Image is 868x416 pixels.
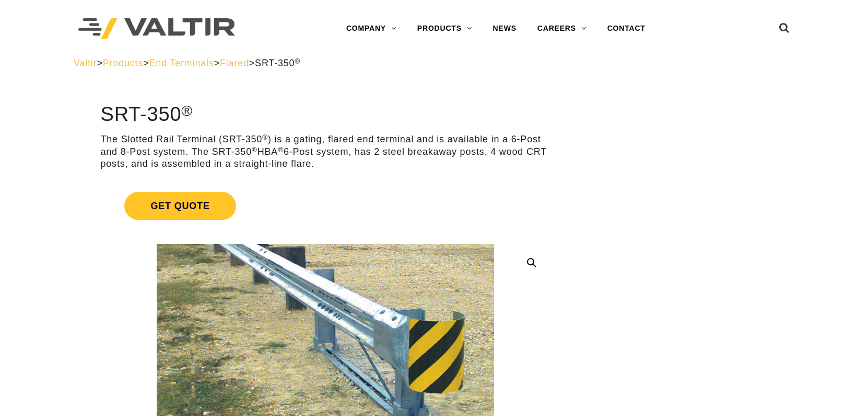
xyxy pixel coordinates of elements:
[100,104,550,126] h1: SRT-350
[100,133,550,170] p: The Slotted Rail Terminal (SRT-350 ) is a gating, flared end terminal and is available in a 6-Pos...
[124,192,236,220] span: Get Quote
[103,58,143,68] a: Products
[74,58,97,68] a: Valtir
[407,18,483,39] a: PRODUCTS
[483,18,527,39] a: NEWS
[278,146,284,154] sup: ®
[597,18,656,39] a: CONTACT
[220,58,249,68] a: Flared
[255,58,300,68] span: SRT-350
[74,57,794,69] div: > > > >
[252,146,257,154] sup: ®
[78,18,235,40] img: Valtir
[149,58,214,68] a: End Terminals
[295,57,300,65] sup: ®
[262,133,268,141] sup: ®
[336,18,407,39] a: COMPANY
[100,179,550,233] a: Get Quote
[181,102,193,119] sup: ®
[527,18,597,39] a: CAREERS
